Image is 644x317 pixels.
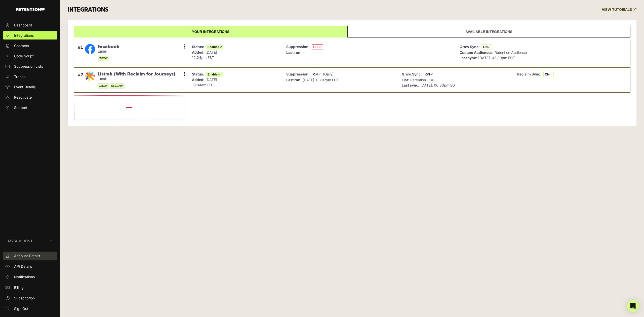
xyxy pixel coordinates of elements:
[3,52,57,60] a: Code Script
[286,45,310,49] strong: Suppression:
[98,56,109,61] span: GROW
[14,22,32,28] span: Dashboard
[14,306,28,311] span: Sign Out
[14,285,24,290] span: Billing
[543,72,554,77] span: ON
[286,78,302,82] strong: Last run:
[3,42,57,50] a: Contacts
[420,83,457,87] span: [DATE]. 06:33pm EDT
[286,72,310,76] strong: Suppression:
[192,50,205,54] strong: Added:
[14,43,29,48] span: Contacts
[410,78,434,82] span: Retention - GG
[14,264,32,269] span: API Details
[14,84,35,90] span: Event Details
[627,300,639,312] div: Open Intercom Messenger
[14,64,43,69] span: Suppression Lists
[85,71,95,81] img: Listrak (With Reclaim for Journeys)
[3,62,57,70] a: Suppression Lists
[206,45,223,50] span: Enabled
[3,103,57,112] a: Support
[16,8,45,11] img: Retention.com
[3,233,57,249] button: My Account
[98,44,119,50] span: Facebook
[312,72,322,77] span: ON
[192,77,205,82] strong: Added:
[192,50,217,60] span: [DATE] 12:24pm EST
[14,33,34,38] span: Integrations
[3,283,57,292] a: Billing
[3,294,57,302] a: Subscription
[460,56,477,60] strong: Last sync:
[14,295,35,301] span: Subscription
[517,72,541,76] strong: Reclaim Sync:
[74,26,347,37] a: Your integrations
[98,77,175,81] small: Email
[402,78,409,82] strong: List:
[495,50,527,55] span: Retention Audience
[78,71,83,89] div: #2
[3,93,57,101] a: Reactivate
[460,45,480,49] strong: Grow Sync:
[78,44,83,61] div: #1
[424,72,434,77] span: ON
[3,21,57,29] a: Dashboard
[14,95,32,100] span: Reactivate
[206,72,223,77] span: Enabled
[192,45,204,49] strong: Status:
[482,44,492,50] span: ON
[478,56,515,60] span: [DATE]. 02:30pm EDT
[3,252,57,260] a: Account Details
[3,72,57,81] a: Trends
[602,8,636,12] a: VIEW TUTORIALS
[68,6,108,13] h3: INTEGRATIONS
[3,31,57,39] a: Integrations
[3,83,57,91] a: Event Details
[3,304,57,313] a: Sign Out
[8,238,33,244] span: My Account
[402,83,419,87] strong: Last sync:
[347,26,630,37] a: Available integrations
[85,44,95,54] img: Facebook
[98,71,175,77] span: Listrak (With Reclaim for Journeys)
[14,74,25,79] span: Trends
[14,274,35,280] span: Notifications
[303,50,304,55] span: -
[286,50,302,55] strong: Last run:
[14,53,34,59] span: Code Script
[460,50,494,55] strong: Custom Audiences:
[98,49,119,54] small: Email
[98,83,109,89] span: GROW
[3,262,57,270] a: API Details
[323,72,334,76] span: (Daily)
[3,273,57,281] a: Notifications
[303,78,339,82] span: [DATE]. 08:07pm EDT
[14,253,40,258] span: Account Details
[192,72,204,76] strong: Status:
[402,72,422,76] strong: Grow Sync:
[312,44,323,50] span: OFF
[110,83,125,89] span: RECLAIM
[14,105,27,110] span: Support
